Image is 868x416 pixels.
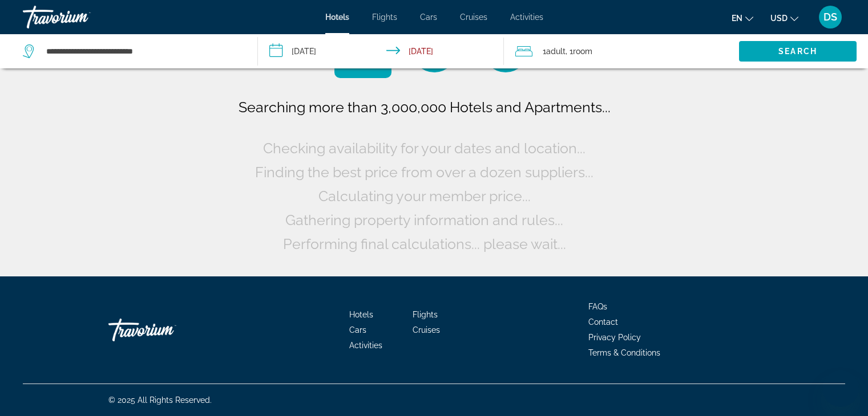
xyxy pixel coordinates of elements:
span: Checking availability for your dates and location... [263,140,586,157]
a: Hotels [325,13,349,22]
a: Privacy Policy [588,333,641,342]
span: Finding the best price from over a dozen suppliers... [255,164,594,181]
span: en [732,14,742,23]
a: Cruises [460,13,487,22]
span: Performing final calculations... please wait... [283,235,566,252]
span: , 1 [566,43,592,59]
a: Cruises [413,325,440,335]
span: Searching more than 3,000,000 Hotels and Apartments... [239,99,611,116]
a: Activities [510,13,543,22]
a: Cars [349,325,366,335]
a: Travorium [108,313,223,347]
span: Room [573,47,592,56]
span: 1 [543,43,566,59]
a: Hotels [349,310,373,319]
span: Gathering property information and rules... [285,211,563,229]
iframe: Button to launch messaging window [822,370,859,407]
a: Travorium [23,2,137,32]
span: DS [823,11,837,23]
button: Search [739,41,857,62]
span: Calculating your member price... [318,187,531,205]
a: Flights [372,13,397,22]
span: Search [778,47,817,56]
span: Adult [546,47,566,56]
a: Contact [588,317,618,327]
button: Travelers: 1 adult, 0 children [504,34,739,68]
a: FAQs [588,302,607,311]
button: User Menu [815,5,845,29]
a: Cars [420,13,437,22]
span: USD [770,14,788,23]
button: Change language [732,10,753,26]
button: Check-in date: Sep 19, 2025 Check-out date: Sep 26, 2025 [258,34,504,68]
a: Terms & Conditions [588,348,660,357]
a: Activities [349,341,382,350]
a: Flights [413,310,438,319]
button: Change currency [770,10,798,26]
span: © 2025 All Rights Reserved. [108,395,212,405]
